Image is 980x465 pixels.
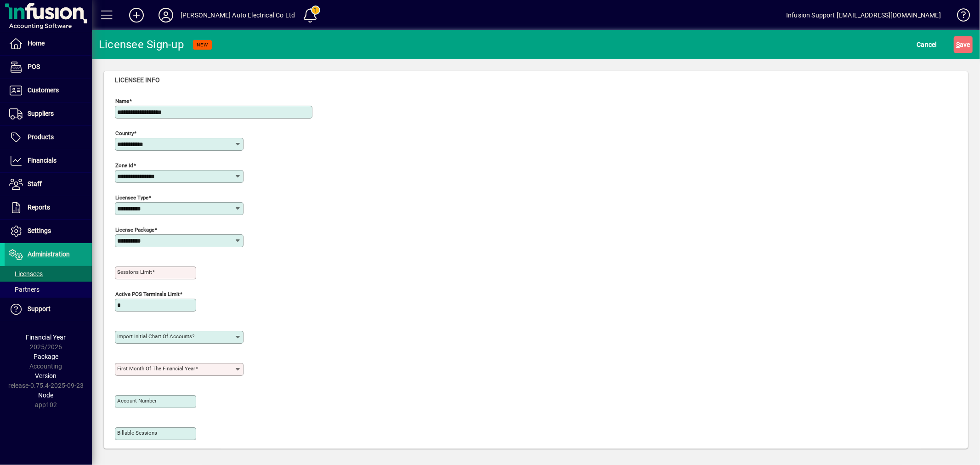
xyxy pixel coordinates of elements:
[115,130,134,136] mat-label: Country
[35,372,57,380] span: Version
[28,133,54,141] span: Products
[5,266,92,282] a: Licensees
[5,126,92,149] a: Products
[5,56,92,79] a: POS
[28,40,45,47] span: Home
[917,37,937,52] span: Cancel
[117,365,195,372] mat-label: First month of the financial year
[28,250,70,258] span: Administration
[26,334,66,341] span: Financial Year
[28,180,42,187] span: Staff
[151,7,181,23] button: Profile
[117,397,157,404] mat-label: Account number
[28,63,40,70] span: POS
[115,162,133,169] mat-label: Zone Id
[956,41,960,48] span: S
[5,220,92,243] a: Settings
[115,194,148,201] mat-label: Licensee Type
[28,227,51,234] span: Settings
[5,298,92,321] a: Support
[117,269,152,275] mat-label: Sessions Limit
[115,227,154,233] mat-label: License Package
[5,149,92,172] a: Financials
[115,76,160,84] span: Licensee Info
[122,7,151,23] button: Add
[786,8,941,23] div: Infusion Support [EMAIL_ADDRESS][DOMAIN_NAME]
[28,305,51,312] span: Support
[117,333,194,340] mat-label: Import initial Chart of Accounts?
[34,353,58,360] span: Package
[115,291,180,297] mat-label: Active POS Terminals Limit
[5,282,92,297] a: Partners
[5,173,92,196] a: Staff
[181,8,295,23] div: [PERSON_NAME] Auto Electrical Co Ltd
[9,270,43,278] span: Licensees
[950,2,969,32] a: Knowledge Base
[5,79,92,102] a: Customers
[5,102,92,125] a: Suppliers
[956,37,970,52] span: ave
[915,36,940,53] button: Cancel
[28,204,50,211] span: Reports
[9,286,40,293] span: Partners
[28,157,57,164] span: Financials
[197,42,208,48] span: NEW
[99,37,184,52] div: Licensee Sign-up
[954,36,973,53] button: Save
[28,86,59,94] span: Customers
[117,430,157,436] mat-label: Billable sessions
[115,98,129,104] mat-label: Name
[5,196,92,219] a: Reports
[28,110,54,117] span: Suppliers
[5,32,92,55] a: Home
[39,391,54,399] span: Node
